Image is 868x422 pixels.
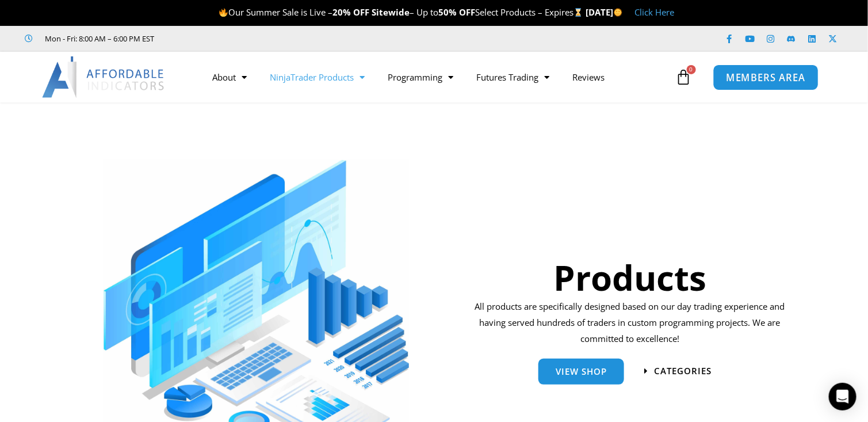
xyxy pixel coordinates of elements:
a: 0 [659,60,709,94]
span: categories [654,367,712,375]
a: Futures Trading [465,64,561,90]
a: View Shop [538,359,624,385]
strong: Sitewide [372,6,410,18]
a: MEMBERS AREA [713,64,819,90]
strong: 20% OFF [332,6,369,18]
nav: Menu [201,64,673,90]
a: About [201,64,258,90]
a: Programming [376,64,465,90]
div: Open Intercom Messenger [829,383,856,410]
img: ⌛ [574,8,583,17]
strong: [DATE] [586,6,623,18]
iframe: Customer reviews powered by Trustpilot [171,33,343,44]
p: All products are specifically designed based on our day trading experience and having served hund... [471,299,789,347]
span: Our Summer Sale is Live – – Up to Select Products – Expires [219,6,586,18]
img: LogoAI | Affordable Indicators – NinjaTrader [42,56,166,98]
img: 🔥 [219,8,228,17]
span: View Shop [556,367,607,376]
span: MEMBERS AREA [726,73,805,82]
img: 🌞 [614,8,622,17]
strong: 50% OFF [438,6,475,18]
a: Click Here [634,6,674,18]
span: Mon - Fri: 8:00 AM – 6:00 PM EST [43,32,155,45]
a: Reviews [561,64,616,90]
a: categories [644,367,712,375]
a: NinjaTrader Products [258,64,376,90]
h1: Products [471,253,789,302]
span: 0 [687,65,696,74]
